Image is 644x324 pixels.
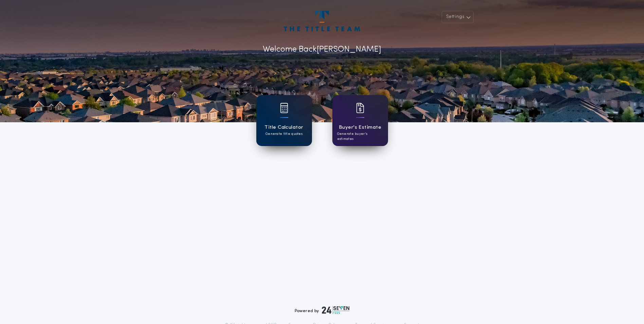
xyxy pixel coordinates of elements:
p: Generate buyer's estimates [337,131,383,142]
h1: Title Calculator [264,124,303,131]
p: Welcome Back [PERSON_NAME] [263,43,381,56]
img: account-logo [284,11,360,31]
img: card icon [356,103,364,113]
p: Generate title quotes [265,131,302,137]
a: card iconBuyer's EstimateGenerate buyer's estimates [332,95,388,146]
div: Powered by [295,306,350,314]
img: card icon [280,103,288,113]
img: logo [322,306,350,314]
button: Settings [442,11,474,23]
a: card iconTitle CalculatorGenerate title quotes [256,95,312,146]
h1: Buyer's Estimate [339,124,381,131]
